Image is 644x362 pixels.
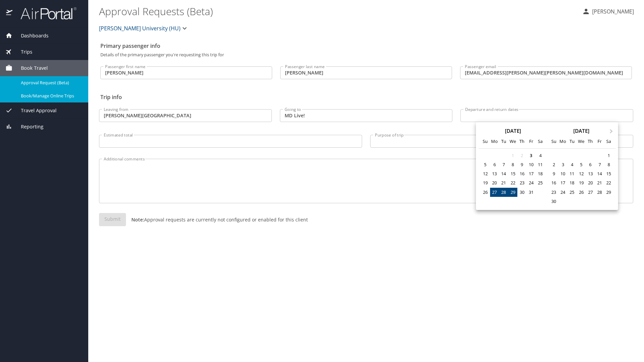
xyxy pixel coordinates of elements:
[577,169,586,178] div: Choose Wednesday, November 12th, 2025
[549,197,558,206] div: Choose Sunday, November 30th, 2025
[490,137,499,146] div: Mo
[526,151,536,160] div: Choose Friday, October 3rd, 2025
[595,188,604,197] div: Choose Friday, November 28th, 2025
[604,160,613,169] div: Choose Saturday, November 8th, 2025
[517,169,526,178] div: Choose Thursday, October 16th, 2025
[547,128,615,133] div: [DATE]
[558,178,568,187] div: Choose Monday, November 17th, 2025
[508,137,517,146] div: We
[568,188,577,197] div: Choose Tuesday, November 25th, 2025
[549,169,558,178] div: Choose Sunday, November 9th, 2025
[604,137,613,146] div: Sa
[508,169,517,178] div: Choose Wednesday, October 15th, 2025
[508,178,517,187] div: Choose Wednesday, October 22nd, 2025
[586,178,595,187] div: Choose Thursday, November 20th, 2025
[595,137,604,146] div: Fr
[526,188,536,197] div: Choose Friday, October 31st, 2025
[526,169,536,178] div: Choose Friday, October 17th, 2025
[490,160,499,169] div: Choose Monday, October 6th, 2025
[536,137,545,146] div: Sa
[586,160,595,169] div: Choose Thursday, November 6th, 2025
[604,188,613,197] div: Choose Saturday, November 29th, 2025
[517,151,526,160] div: Not available Thursday, October 2nd, 2025
[508,160,517,169] div: Choose Wednesday, October 8th, 2025
[481,169,490,178] div: Choose Sunday, October 12th, 2025
[577,137,586,146] div: We
[481,188,490,197] div: Choose Sunday, October 26th, 2025
[568,137,577,146] div: Tu
[549,188,558,197] div: Choose Sunday, November 23rd, 2025
[517,188,526,197] div: Choose Thursday, October 30th, 2025
[479,128,547,133] div: [DATE]
[558,169,568,178] div: Choose Monday, November 10th, 2025
[517,178,526,187] div: Choose Thursday, October 23rd, 2025
[604,178,613,187] div: Choose Saturday, November 22nd, 2025
[558,160,568,169] div: Choose Monday, November 3rd, 2025
[595,160,604,169] div: Choose Friday, November 7th, 2025
[586,137,595,146] div: Th
[577,160,586,169] div: Choose Wednesday, November 5th, 2025
[607,123,617,133] button: Next Month
[481,178,490,187] div: Choose Sunday, October 19th, 2025
[577,178,586,187] div: Choose Wednesday, November 19th, 2025
[499,137,508,146] div: Tu
[481,151,545,201] div: month 2025-10
[549,178,558,187] div: Choose Sunday, November 16th, 2025
[568,160,577,169] div: Choose Tuesday, November 4th, 2025
[517,160,526,169] div: Choose Thursday, October 9th, 2025
[586,169,595,178] div: Choose Thursday, November 13th, 2025
[499,188,508,197] div: Choose Tuesday, October 28th, 2025
[481,137,490,146] div: Su
[577,188,586,197] div: Choose Wednesday, November 26th, 2025
[508,151,517,160] div: Not available Wednesday, October 1st, 2025
[586,188,595,197] div: Choose Thursday, November 27th, 2025
[526,160,536,169] div: Choose Friday, October 10th, 2025
[604,169,613,178] div: Choose Saturday, November 15th, 2025
[490,169,499,178] div: Choose Monday, October 13th, 2025
[481,160,490,169] div: Choose Sunday, October 5th, 2025
[549,137,558,146] div: Su
[558,137,568,146] div: Mo
[536,169,545,178] div: Choose Saturday, October 18th, 2025
[517,137,526,146] div: Th
[604,151,613,160] div: Choose Saturday, November 1st, 2025
[568,169,577,178] div: Choose Tuesday, November 11th, 2025
[490,188,499,197] div: Choose Monday, October 27th, 2025
[508,188,517,197] div: Choose Wednesday, October 29th, 2025
[549,151,613,206] div: month 2025-11
[490,178,499,187] div: Choose Monday, October 20th, 2025
[499,178,508,187] div: Choose Tuesday, October 21st, 2025
[526,178,536,187] div: Choose Friday, October 24th, 2025
[536,178,545,187] div: Choose Saturday, October 25th, 2025
[549,160,558,169] div: Choose Sunday, November 2nd, 2025
[526,137,536,146] div: Fr
[558,188,568,197] div: Choose Monday, November 24th, 2025
[536,160,545,169] div: Choose Saturday, October 11th, 2025
[499,169,508,178] div: Choose Tuesday, October 14th, 2025
[595,169,604,178] div: Choose Friday, November 14th, 2025
[595,178,604,187] div: Choose Friday, November 21st, 2025
[568,178,577,187] div: Choose Tuesday, November 18th, 2025
[499,160,508,169] div: Choose Tuesday, October 7th, 2025
[536,151,545,160] div: Choose Saturday, October 4th, 2025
